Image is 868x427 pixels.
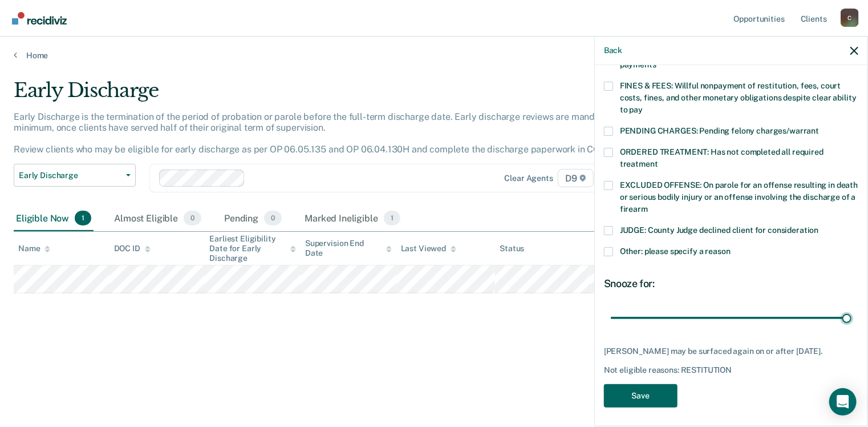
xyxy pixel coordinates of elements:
[209,234,296,263] div: Earliest Eligibility Date for Early Discharge
[829,388,857,416] div: Open Intercom Messenger
[14,79,665,111] div: Early Discharge
[264,211,282,225] span: 0
[604,347,858,356] div: [PERSON_NAME] may be surfaced again on or after [DATE].
[604,384,678,408] button: Save
[505,174,553,183] div: Clear agents
[620,247,731,256] span: Other: please specify a reason
[401,244,456,253] div: Last Viewed
[184,211,201,225] span: 0
[620,147,824,168] span: ORDERED TREATMENT: Has not completed all required treatment
[14,111,627,155] p: Early Discharge is the termination of the period of probation or parole before the full-term disc...
[604,277,858,290] div: Snooze for:
[12,12,67,25] img: Recidiviz
[558,169,594,187] span: D9
[604,365,858,375] div: Not eligible reasons: RESTITUTION
[14,206,94,231] div: Eligible Now
[384,211,400,225] span: 1
[841,9,859,27] div: C
[19,171,121,180] span: Early Discharge
[620,225,819,235] span: JUDGE: County Judge declined client for consideration
[620,180,858,213] span: EXCLUDED OFFENSE: On parole for an offense resulting in death or serious bodily injury or an offe...
[302,206,403,231] div: Marked Ineligible
[620,126,819,135] span: PENDING CHARGES: Pending felony charges/warrant
[500,244,524,253] div: Status
[112,206,204,231] div: Almost Eligible
[75,211,91,225] span: 1
[620,81,857,114] span: FINES & FEES: Willful nonpayment of restitution, fees, court costs, fines, and other monetary obl...
[18,244,50,253] div: Name
[114,244,151,253] div: DOC ID
[305,239,392,258] div: Supervision End Date
[222,206,284,231] div: Pending
[841,9,859,27] button: Profile dropdown button
[14,50,854,61] a: Home
[604,46,622,55] button: Back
